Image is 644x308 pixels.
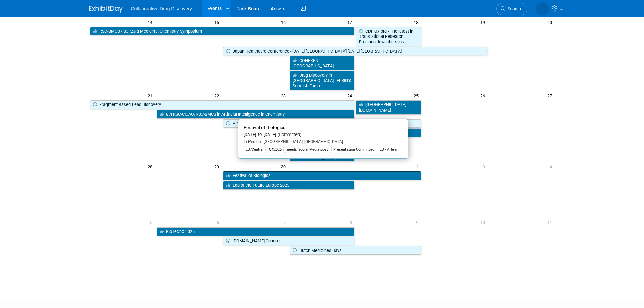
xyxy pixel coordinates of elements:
[90,100,355,109] a: Fragment Based Lead Discovery
[415,218,422,227] span: 9
[349,218,355,227] span: 8
[480,91,488,100] span: 26
[157,227,355,236] a: BioTechX 2025
[244,139,261,144] span: In-Person
[547,18,555,26] span: 20
[356,100,421,114] a: [GEOGRAPHIC_DATA][DOMAIN_NAME]
[214,18,222,26] span: 15
[413,91,422,100] span: 25
[480,218,488,227] span: 10
[214,162,222,171] span: 29
[280,18,289,26] span: 16
[347,91,355,100] span: 24
[290,246,421,255] a: Dutch Medicines Days
[349,162,355,171] span: 1
[356,27,421,46] a: CDF Oxford - The latest in Translational Research - Breaking down the silos
[149,218,156,227] span: 5
[223,237,355,245] a: [DOMAIN_NAME] Congres
[244,147,266,153] div: EU/Central
[147,91,156,100] span: 21
[89,6,123,13] img: ExhibitDay
[547,91,555,100] span: 27
[90,27,355,36] a: RSC-BMCS / SCI 23rd Medicinal Chemistry Symposium
[482,162,488,171] span: 3
[549,162,555,171] span: 4
[131,6,192,11] span: Collaborative Drug Discovery
[290,71,355,90] a: Drug Discovery in [GEOGRAPHIC_DATA] - ELRIG’s Scottish Forum
[214,91,222,100] span: 22
[267,147,284,153] div: Q42025
[157,110,355,119] a: 8th RSC-CICAG/RSC-BMCS in Artificial Intelligence in Chemistry
[261,139,343,144] span: [GEOGRAPHIC_DATA], [GEOGRAPHIC_DATA]
[331,147,376,153] div: Presentation Committed
[285,147,330,153] div: needs Social Media post
[547,218,555,227] span: 11
[244,132,403,138] div: [DATE] to [DATE]
[505,6,521,11] span: Search
[147,162,156,171] span: 28
[283,218,289,227] span: 7
[378,147,401,153] div: EU - A Team
[223,181,355,190] a: Lab of the Future Europe 2025
[223,47,487,56] a: Japan Healthcare Conference - [DATE] [GEOGRAPHIC_DATA] [DATE] [GEOGRAPHIC_DATA]
[244,125,285,130] span: Festival of Biologics
[223,119,421,128] a: AI for Pharma & Healthcare
[290,56,355,70] a: CONEXEN [GEOGRAPHIC_DATA]
[413,18,422,26] span: 18
[216,218,222,227] span: 6
[480,18,488,26] span: 19
[280,162,289,171] span: 30
[496,3,527,15] a: Search
[223,171,421,180] a: Festival of Biologics
[276,132,301,137] span: (Committed)
[147,18,156,26] span: 14
[536,2,549,15] img: Amanda Briggs
[280,91,289,100] span: 23
[347,18,355,26] span: 17
[415,162,422,171] span: 2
